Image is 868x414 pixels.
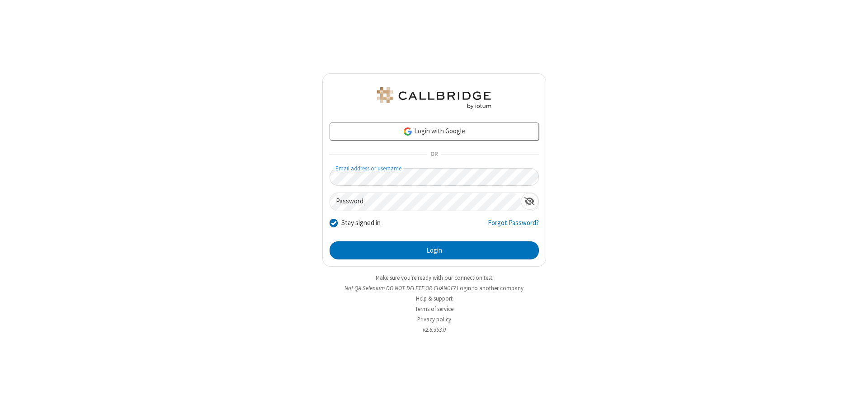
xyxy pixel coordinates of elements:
a: Privacy policy [417,315,451,323]
a: Login with Google [330,122,539,141]
input: Email address or username [330,168,539,186]
img: google-icon.png [403,127,413,136]
a: Terms of service [415,305,453,313]
li: v2.6.353.0 [322,325,546,334]
div: Show password [521,193,538,210]
button: Login [330,241,539,259]
button: Login to another company [457,284,524,292]
a: Make sure you're ready with our connection test [376,274,492,282]
label: Stay signed in [341,218,381,228]
a: Forgot Password? [488,218,539,235]
li: Not QA Selenium DO NOT DELETE OR CHANGE? [322,284,546,292]
img: QA Selenium DO NOT DELETE OR CHANGE [375,87,493,109]
input: Password [330,193,521,211]
span: OR [427,148,441,161]
a: Help & support [416,295,453,302]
